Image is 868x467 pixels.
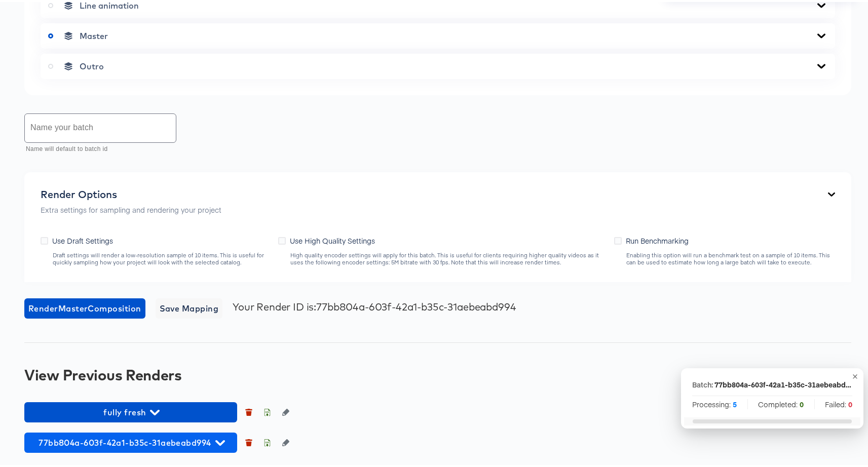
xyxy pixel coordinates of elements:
[41,186,221,199] div: Render Options
[52,250,268,264] div: Draft settings will render a low-resolution sample of 10 items. This is useful for quickly sampli...
[290,233,375,244] span: Use High Quality Settings
[160,299,219,314] span: Save Mapping
[156,296,223,317] button: Save Mapping
[24,296,145,317] button: RenderMasterComposition
[24,400,237,420] button: fully fresh
[29,403,232,417] span: fully fresh
[28,299,141,314] span: Render Master Composition
[24,365,851,381] div: View Previous Renders
[290,250,604,264] div: High quality encoder settings will apply for this batch. This is useful for clients requiring hig...
[26,142,169,152] p: Name will default to batch id
[29,434,232,448] span: 77bb804a-603f-42a1-b35c-31aebeabd994
[80,59,104,69] span: Outro
[41,203,221,213] p: Extra settings for sampling and rendering your project
[52,233,113,244] span: Use Draft Settings
[626,233,689,244] span: Run Benchmarking
[626,250,836,264] div: Enabling this option will run a benchmark test on a sample of 10 items. This can be used to estim...
[24,431,237,451] button: 77bb804a-603f-42a1-b35c-31aebeabd994
[80,29,108,39] span: Master
[233,299,516,311] div: Your Render ID is: 77bb804a-603f-42a1-b35c-31aebeabd994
